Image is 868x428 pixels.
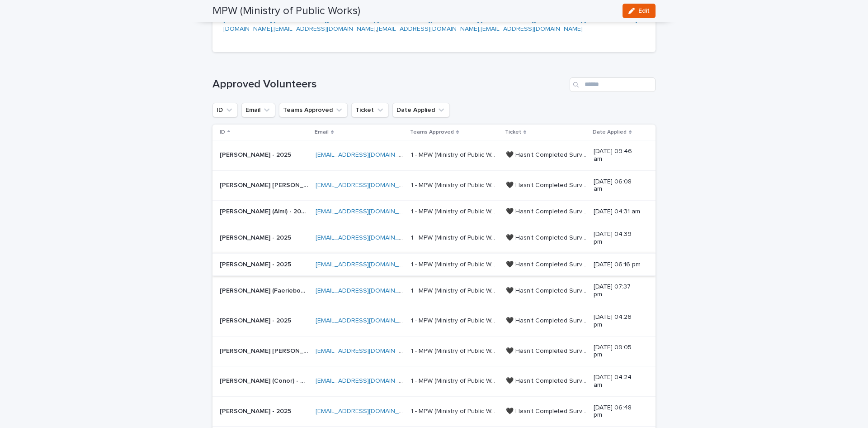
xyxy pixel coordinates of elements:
[638,8,650,14] span: Edit
[220,149,293,159] p: [PERSON_NAME] - 2025
[220,346,310,355] p: [PERSON_NAME] [PERSON_NAME] - 2025
[220,285,310,295] p: Briony Hadfield (Faeriebones) - 2025
[481,16,583,23] a: [EMAIL_ADDRESS][DOMAIN_NAME]
[594,344,641,359] p: [DATE] 09:05 pm
[351,103,389,117] button: Ticket
[411,149,500,159] p: 1 - MPW (Ministry of Public Works)
[220,127,225,137] p: ID
[220,406,293,415] p: [PERSON_NAME] - 2025
[274,16,376,23] a: [EMAIL_ADDRESS][DOMAIN_NAME]
[410,127,454,137] p: Teams Approved
[220,206,310,216] p: [PERSON_NAME] (Almi) - 2025
[212,170,656,201] tr: [PERSON_NAME] [PERSON_NAME] Rolls - 2025[PERSON_NAME] [PERSON_NAME] Rolls - 2025 [EMAIL_ADDRESS][...
[594,231,641,246] p: [DATE] 04:39 pm
[411,375,500,385] p: 1 - MPW (Ministry of Public Works)
[506,406,589,415] p: 🖤 Hasn't Completed Survey
[594,374,641,389] p: [DATE] 04:24 am
[316,152,418,158] a: [EMAIL_ADDRESS][DOMAIN_NAME]
[316,378,418,384] a: [EMAIL_ADDRESS][DOMAIN_NAME]
[377,26,479,32] a: [EMAIL_ADDRESS][DOMAIN_NAME]
[316,182,418,188] a: [EMAIL_ADDRESS][DOMAIN_NAME]
[377,16,479,23] a: [EMAIL_ADDRESS][DOMAIN_NAME]
[411,206,500,216] p: 1 - MPW (Ministry of Public Works)
[594,283,641,298] p: [DATE] 07:37 pm
[593,127,627,137] p: Date Applied
[594,148,641,163] p: [DATE] 09:46 am
[505,127,521,137] p: Ticket
[316,317,418,324] a: [EMAIL_ADDRESS][DOMAIN_NAME]
[594,313,641,329] p: [DATE] 04:26 pm
[223,16,637,32] a: [EMAIL_ADDRESS][DOMAIN_NAME]
[594,208,641,216] p: [DATE] 04:31 am
[212,253,656,276] tr: [PERSON_NAME] - 2025[PERSON_NAME] - 2025 [EMAIL_ADDRESS][DOMAIN_NAME] 1 - MPW (Ministry of Public...
[623,4,656,18] button: Edit
[220,180,310,189] p: [PERSON_NAME] [PERSON_NAME] Rolls - 2025
[506,206,589,216] p: 🖤 Hasn't Completed Survey
[212,5,360,18] h2: MPW (Ministry of Public Works)
[212,78,566,91] h1: Approved Volunteers
[506,149,589,159] p: 🖤 Hasn't Completed Survey
[212,201,656,223] tr: [PERSON_NAME] (Almi) - 2025[PERSON_NAME] (Almi) - 2025 [EMAIL_ADDRESS][DOMAIN_NAME] 1 - MPW (Mini...
[274,26,376,32] a: [EMAIL_ADDRESS][DOMAIN_NAME]
[316,288,418,294] a: [EMAIL_ADDRESS][DOMAIN_NAME]
[392,103,450,117] button: Date Applied
[481,26,583,32] a: [EMAIL_ADDRESS][DOMAIN_NAME]
[506,375,589,385] p: 🖤 Hasn't Completed Survey
[506,232,589,242] p: 🖤 Hasn't Completed Survey
[411,232,500,242] p: 1 - MPW (Ministry of Public Works)
[315,127,329,137] p: Email
[212,396,656,427] tr: [PERSON_NAME] - 2025[PERSON_NAME] - 2025 [EMAIL_ADDRESS][DOMAIN_NAME] 1 - MPW (Ministry of Public...
[316,261,418,268] a: [EMAIL_ADDRESS][DOMAIN_NAME]
[594,178,641,193] p: [DATE] 06:08 am
[212,223,656,253] tr: [PERSON_NAME] - 2025[PERSON_NAME] - 2025 [EMAIL_ADDRESS][DOMAIN_NAME] 1 - MPW (Ministry of Public...
[316,408,418,414] a: [EMAIL_ADDRESS][DOMAIN_NAME]
[212,306,656,336] tr: [PERSON_NAME] - 2025[PERSON_NAME] - 2025 [EMAIL_ADDRESS][DOMAIN_NAME] 1 - MPW (Ministry of Public...
[212,276,656,306] tr: [PERSON_NAME] (Faeriebones) - 2025[PERSON_NAME] (Faeriebones) - 2025 [EMAIL_ADDRESS][DOMAIN_NAME]...
[594,261,641,269] p: [DATE] 06:16 pm
[506,259,589,269] p: 🖤 Hasn't Completed Survey
[411,315,500,325] p: 1 - MPW (Ministry of Public Works)
[411,406,500,415] p: 1 - MPW (Ministry of Public Works)
[411,180,500,189] p: 1 - MPW (Ministry of Public Works)
[212,140,656,170] tr: [PERSON_NAME] - 2025[PERSON_NAME] - 2025 [EMAIL_ADDRESS][DOMAIN_NAME] 1 - MPW (Ministry of Public...
[212,103,238,117] button: ID
[223,7,637,23] a: [EMAIL_ADDRESS][DOMAIN_NAME]
[506,180,589,189] p: 🖤 Hasn't Completed Survey
[220,259,293,269] p: [PERSON_NAME] - 2025
[220,375,310,385] p: [PERSON_NAME] (Conor) - 2025
[316,348,418,354] a: [EMAIL_ADDRESS][DOMAIN_NAME]
[506,346,589,355] p: 🖤 Hasn't Completed Survey
[220,232,293,242] p: Anastasia Sudoplatova - 2025
[570,77,656,92] input: Search
[316,235,418,241] a: [EMAIL_ADDRESS][DOMAIN_NAME]
[212,366,656,397] tr: [PERSON_NAME] (Conor) - 2025[PERSON_NAME] (Conor) - 2025 [EMAIL_ADDRESS][DOMAIN_NAME] 1 - MPW (Mi...
[411,346,500,355] p: 1 - MPW (Ministry of Public Works)
[411,285,500,295] p: 1 - MPW (Ministry of Public Works)
[212,336,656,366] tr: [PERSON_NAME] [PERSON_NAME] - 2025[PERSON_NAME] [PERSON_NAME] - 2025 [EMAIL_ADDRESS][DOMAIN_NAME]...
[316,208,418,215] a: [EMAIL_ADDRESS][DOMAIN_NAME]
[506,285,589,295] p: 🖤 Hasn't Completed Survey
[220,315,293,325] p: [PERSON_NAME] - 2025
[506,315,589,325] p: 🖤 Hasn't Completed Survey
[411,259,500,269] p: 1 - MPW (Ministry of Public Works)
[279,103,348,117] button: Teams Approved
[594,404,641,419] p: [DATE] 06:48 pm
[241,103,275,117] button: Email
